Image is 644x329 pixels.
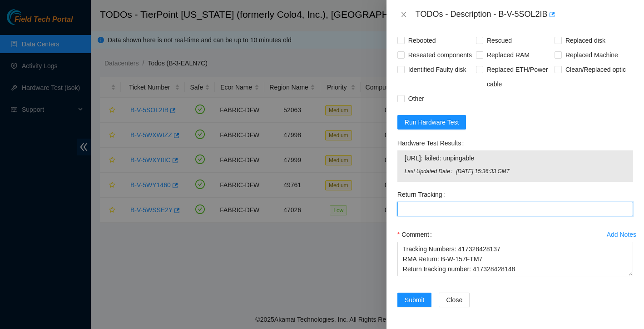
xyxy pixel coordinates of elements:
input: Return Tracking [397,202,633,216]
div: Add Notes [607,231,636,238]
label: Comment [397,227,436,242]
span: Replaced disk [562,33,609,48]
span: Replaced Machine [562,48,622,62]
span: Identified Faulty disk [405,62,470,77]
span: close [400,11,407,18]
label: Hardware Test Results [397,136,467,150]
button: Close [397,10,410,19]
button: Run Hardware Test [397,115,466,130]
span: Clean/Replaced optic [562,62,629,77]
button: Submit [397,293,432,307]
span: Last Updated Date [405,167,456,176]
button: Add Notes [606,227,637,242]
span: Replaced ETH/Power cable [483,62,555,91]
button: Close [439,293,470,307]
span: Rebooted [405,33,440,48]
span: Other [405,91,428,106]
span: [DATE] 15:36:33 GMT [456,167,626,176]
span: Replaced RAM [483,48,533,62]
span: Close [446,295,462,305]
span: Rescued [483,33,515,48]
textarea: Comment [397,242,633,276]
span: Submit [405,295,425,305]
label: Return Tracking [397,187,449,202]
span: Run Hardware Test [405,117,459,127]
div: TODOs - Description - B-V-5SOL2IB [416,7,633,22]
span: Reseated components [405,48,476,62]
span: [URL]: failed: unpingable [405,153,626,163]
